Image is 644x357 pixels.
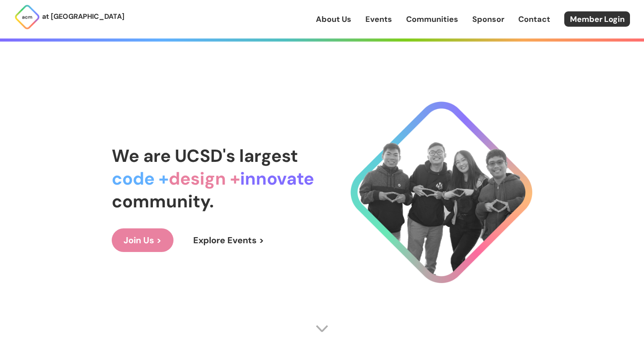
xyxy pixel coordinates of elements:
[112,228,173,252] a: Join Us >
[315,322,329,335] img: Scroll Arrow
[181,228,276,252] a: Explore Events >
[350,101,532,283] img: Cool Logo
[14,4,124,30] a: at [GEOGRAPHIC_DATA]
[169,167,240,190] span: design +
[564,11,630,27] a: Member Login
[14,4,40,30] img: ACM Logo
[518,14,550,25] a: Contact
[316,14,351,25] a: About Us
[112,190,214,213] span: community.
[472,14,504,25] a: Sponsor
[112,144,298,167] span: We are UCSD's largest
[42,11,124,22] p: at [GEOGRAPHIC_DATA]
[240,167,314,190] span: innovate
[365,14,392,25] a: Events
[112,167,169,190] span: code +
[406,14,458,25] a: Communities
